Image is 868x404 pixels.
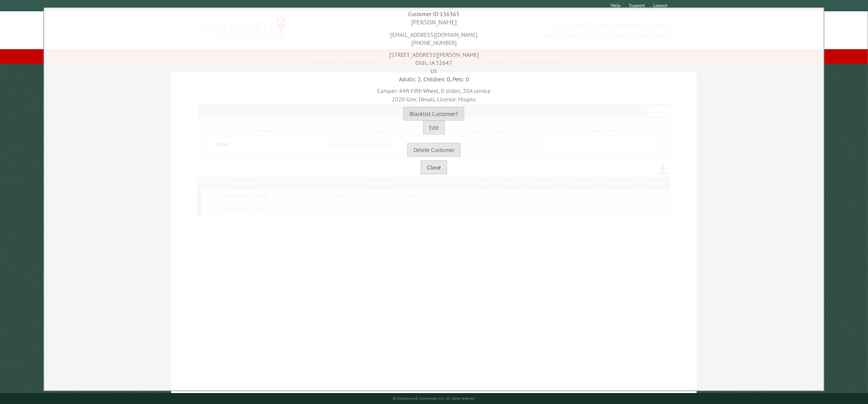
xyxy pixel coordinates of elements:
[46,75,822,83] div: Adults: 2, Children: 0, Pets: 0
[407,143,461,157] button: Delete Customer
[46,18,822,27] div: [PERSON_NAME]
[46,47,822,75] div: [STREET_ADDRESS][PERSON_NAME] Olds, IA 52647 US
[46,83,822,103] div: Camper: 44ft Fifth Wheel, 0 slides, 20A service
[403,107,464,121] button: Blacklist Customer?
[423,121,445,135] button: Edit
[46,27,822,47] div: [EMAIL_ADDRESS][DOMAIN_NAME] [PHONE_NUMBER]
[46,10,822,18] div: Customer ID 136365
[393,396,475,401] small: © Campground Commander LLC. All rights reserved.
[421,160,447,174] button: Close
[392,96,476,103] span: 2020 Gmc Denali, License: Hisgmc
